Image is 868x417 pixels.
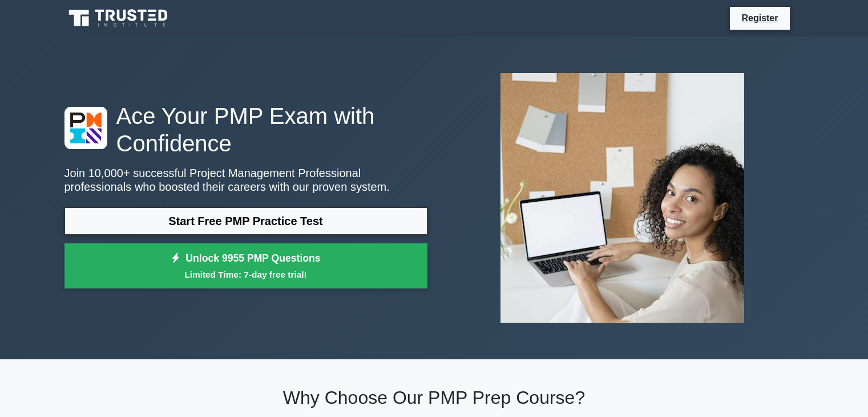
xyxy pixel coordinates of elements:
[64,166,427,194] p: Join 10,000+ successful Project Management Professional professionals who boosted their careers w...
[64,207,427,235] a: Start Free PMP Practice Test
[64,387,804,408] h2: Why Choose Our PMP Prep Course?
[64,243,427,289] a: Unlock 9955 PMP QuestionsLimited Time: 7-day free trial!
[79,268,413,281] small: Limited Time: 7-day free trial!
[64,102,427,157] h1: Ace Your PMP Exam with Confidence
[734,11,785,25] a: Register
